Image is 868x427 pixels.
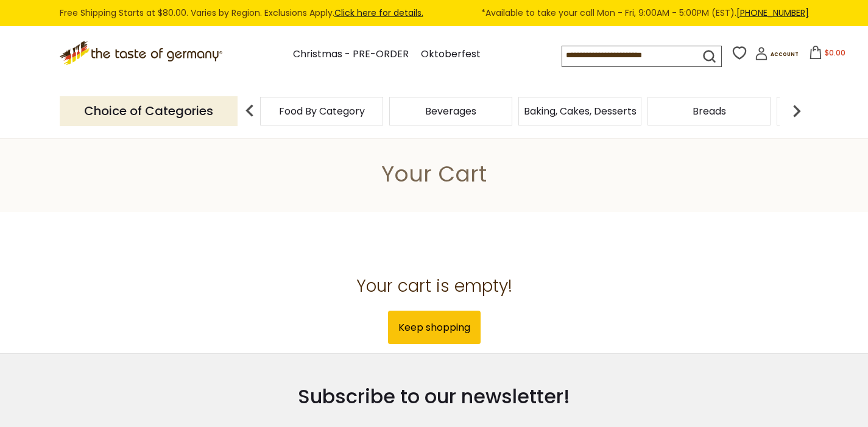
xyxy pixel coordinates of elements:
[279,107,365,116] a: Food By Category
[425,107,476,116] a: Beverages
[421,46,481,63] a: Oktoberfest
[524,107,637,116] a: Baking, Cakes, Desserts
[238,99,262,123] img: previous arrow
[755,47,799,65] a: Account
[38,160,830,188] h1: Your Cart
[69,275,800,297] h2: Your cart is empty!
[388,311,481,344] a: Keep shopping
[693,107,726,116] a: Breads
[785,99,809,123] img: next arrow
[801,46,853,64] button: $0.00
[293,46,409,63] a: Christmas - PRE-ORDER
[736,7,809,19] a: [PHONE_NUMBER]
[825,48,845,58] span: $0.00
[205,384,664,409] h3: Subscribe to our newsletter!
[771,51,799,58] span: Account
[60,6,809,20] div: Free Shipping Starts at $80.00. Varies by Region. Exclusions Apply.
[334,7,423,19] a: Click here for details.
[481,6,809,20] span: *Available to take your call Mon - Fri, 9:00AM - 5:00PM (EST).
[60,96,238,126] p: Choice of Categories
